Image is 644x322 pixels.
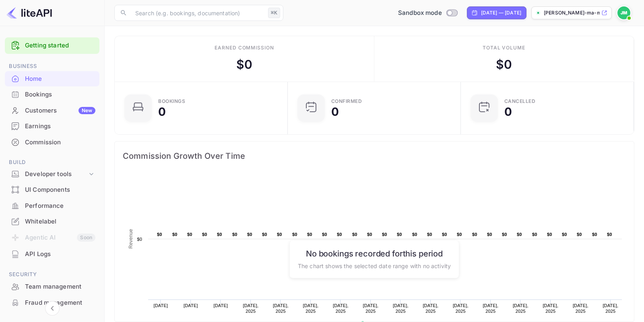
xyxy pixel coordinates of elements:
[472,232,477,237] text: $0
[617,6,630,19] img: Jason Ma
[382,232,387,237] text: $0
[214,303,228,308] text: [DATE]
[307,232,312,237] text: $0
[5,103,99,118] a: CustomersNew
[5,119,99,134] div: Earnings
[573,303,588,314] text: [DATE], 2025
[187,232,192,237] text: $0
[427,232,432,237] text: $0
[331,99,362,104] div: Confirmed
[25,170,87,179] div: Developer tools
[25,41,95,50] a: Getting started
[25,250,95,259] div: API Logs
[502,232,507,237] text: $0
[157,232,162,237] text: $0
[397,232,402,237] text: $0
[25,138,95,147] div: Commission
[5,119,99,133] a: Earnings
[331,106,339,117] div: 0
[504,99,536,104] div: CANCELLED
[247,232,252,237] text: $0
[352,232,357,237] text: $0
[5,71,99,87] div: Home
[337,232,342,237] text: $0
[562,232,567,237] text: $0
[5,214,99,229] a: Whitelabel
[25,185,95,195] div: UI Components
[592,232,597,237] text: $0
[123,150,626,162] span: Commission Growth Over Time
[504,106,512,117] div: 0
[158,99,185,104] div: Bookings
[513,303,528,314] text: [DATE], 2025
[215,44,274,51] div: Earned commission
[577,232,582,237] text: $0
[25,90,95,99] div: Bookings
[543,303,558,314] text: [DATE], 2025
[25,74,95,84] div: Home
[544,9,600,16] p: [PERSON_NAME]-ma-mc75n.nuitee....
[268,8,280,18] div: ⌘K
[5,198,99,214] div: Performance
[273,303,289,314] text: [DATE], 2025
[333,303,349,314] text: [DATE], 2025
[487,232,492,237] text: $0
[130,5,265,21] input: Search (e.g. bookings, documentation)
[5,279,99,294] a: Team management
[25,217,95,226] div: Whitelabel
[25,106,95,115] div: Customers
[128,229,134,248] text: Revenue
[412,232,417,237] text: $0
[5,37,99,54] div: Getting started
[25,298,95,308] div: Fraud management
[5,246,99,262] div: API Logs
[25,282,95,291] div: Team management
[45,301,60,316] button: Collapse navigation
[5,167,99,181] div: Developer tools
[5,182,99,198] div: UI Components
[363,303,378,314] text: [DATE], 2025
[532,232,537,237] text: $0
[277,232,282,237] text: $0
[243,303,258,314] text: [DATE], 2025
[236,55,252,74] div: $ 0
[5,214,99,230] div: Whitelabel
[154,303,168,308] text: [DATE]
[137,237,142,242] text: $0
[5,87,99,102] a: Bookings
[457,232,462,237] text: $0
[367,232,372,237] text: $0
[398,8,442,18] span: Sandbox mode
[5,182,99,197] a: UI Components
[298,261,451,270] p: The chart shows the selected date range with no activity
[78,107,95,114] div: New
[423,303,438,314] text: [DATE], 2025
[393,303,409,314] text: [DATE], 2025
[292,232,297,237] text: $0
[395,8,460,18] div: Switch to Production mode
[5,270,99,279] span: Security
[5,295,99,311] div: Fraud management
[202,232,207,237] text: $0
[298,248,451,258] h6: No bookings recorded for this period
[5,279,99,295] div: Team management
[483,303,498,314] text: [DATE], 2025
[483,44,526,51] div: Total volume
[517,232,522,237] text: $0
[5,103,99,119] div: CustomersNew
[5,246,99,261] a: API Logs
[303,303,318,314] text: [DATE], 2025
[322,232,327,237] text: $0
[607,232,612,237] text: $0
[217,232,222,237] text: $0
[5,135,99,150] div: Commission
[481,9,521,16] div: [DATE] — [DATE]
[232,232,237,237] text: $0
[158,106,166,117] div: 0
[603,303,618,314] text: [DATE], 2025
[5,295,99,310] a: Fraud management
[5,87,99,103] div: Bookings
[6,6,52,19] img: LiteAPI logo
[25,122,95,131] div: Earnings
[467,6,526,19] div: Click to change the date range period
